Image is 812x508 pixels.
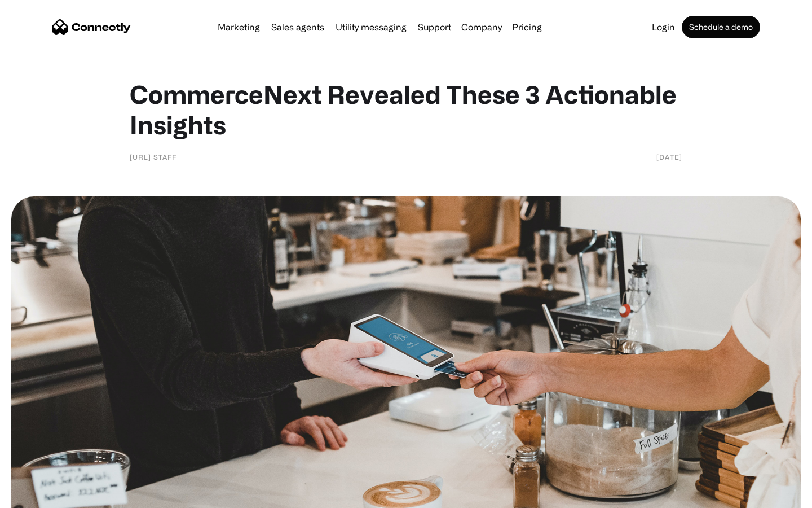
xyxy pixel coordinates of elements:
[682,16,760,38] a: Schedule a demo
[267,23,329,32] a: Sales agents
[461,19,502,35] div: Company
[656,151,682,163] div: [DATE]
[130,151,176,163] div: [URL] Staff
[331,23,411,32] a: Utility messaging
[213,23,264,32] a: Marketing
[130,79,682,140] h1: CommerceNext Revealed These 3 Actionable Insights
[647,23,679,32] a: Login
[413,23,456,32] a: Support
[507,23,546,32] a: Pricing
